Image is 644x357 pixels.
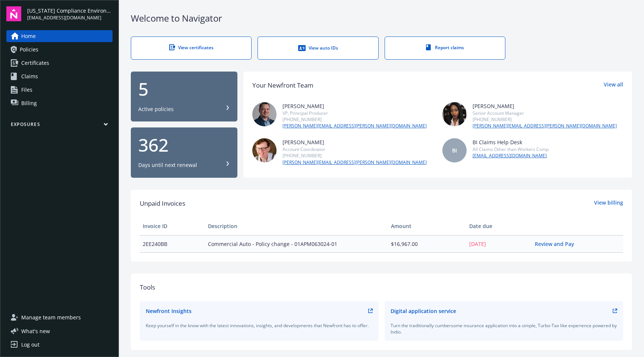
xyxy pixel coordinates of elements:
a: Billing [6,97,113,109]
a: Home [6,30,113,42]
span: Policies [20,44,38,56]
div: [PERSON_NAME] [282,102,427,110]
a: Files [6,84,113,96]
div: Newfront Insights [146,307,192,315]
a: Policies [6,44,113,56]
span: Files [21,84,32,96]
a: Manage team members [6,312,113,323]
span: Manage team members [21,312,81,323]
span: Billing [21,97,37,109]
div: 362 [138,136,230,154]
span: Certificates [21,57,49,69]
span: Home [21,30,36,42]
div: Senior Account Manager [473,110,617,116]
div: Report claims [400,44,490,51]
div: [PERSON_NAME] [473,102,617,110]
img: photo [252,138,277,162]
div: [PHONE_NUMBER] [282,116,427,123]
button: 362Days until next renewal [131,127,237,178]
div: Days until next renewal [138,161,197,169]
span: Unpaid Invoices [140,199,185,208]
span: [EMAIL_ADDRESS][DOMAIN_NAME] [27,15,113,21]
div: View auto IDs [273,44,363,52]
a: [PERSON_NAME][EMAIL_ADDRESS][PERSON_NAME][DOMAIN_NAME] [473,123,617,129]
div: Digital application service [391,307,456,315]
img: photo [442,102,467,126]
div: [PERSON_NAME] [282,138,427,146]
a: View billing [594,199,623,208]
a: Claims [6,70,113,82]
span: What ' s new [21,327,50,335]
a: Report claims [385,37,505,60]
a: View certificates [131,37,252,60]
div: Account Coordinator [282,146,427,152]
div: [PHONE_NUMBER] [473,116,617,123]
a: [EMAIL_ADDRESS][DOMAIN_NAME] [473,152,549,159]
th: Amount [388,217,466,235]
a: Certificates [6,57,113,69]
img: navigator-logo.svg [6,6,21,21]
img: photo [252,102,277,126]
div: VP, Principal Producer [282,110,427,116]
button: What's new [6,327,62,335]
button: 5Active policies [131,72,237,122]
td: $16,967.00 [388,235,466,252]
th: Invoice ID [140,217,205,235]
a: [PERSON_NAME][EMAIL_ADDRESS][PERSON_NAME][DOMAIN_NAME] [282,159,427,166]
span: [US_STATE] Compliance Environmental, LLC [27,7,113,15]
div: Your Newfront Team [252,80,313,90]
span: Claims [21,70,38,82]
a: [PERSON_NAME][EMAIL_ADDRESS][PERSON_NAME][DOMAIN_NAME] [282,123,427,129]
span: Commercial Auto - Policy change - 01APM063024-01 [208,240,385,248]
div: BI Claims Help Desk [473,138,549,146]
div: Welcome to Navigator [131,12,632,25]
a: View all [604,80,623,90]
span: BI [452,146,457,154]
div: View certificates [146,44,236,51]
div: 5 [138,80,230,98]
div: Keep yourself in the know with the latest innovations, insights, and developments that Newfront h... [146,322,373,329]
th: Description [205,217,388,235]
div: [PHONE_NUMBER] [282,152,427,159]
a: View auto IDs [258,37,378,60]
td: 2EE240BB [140,235,205,252]
a: Review and Pay [535,240,580,247]
div: Turn the traditionally cumbersome insurance application into a simple, Turbo-Tax like experience ... [391,322,618,335]
div: Tools [140,282,623,292]
td: [DATE] [466,235,531,252]
div: All Claims Other than Workers Comp [473,146,549,152]
div: Active policies [138,105,174,113]
button: Exposures [6,121,113,130]
div: Log out [21,339,40,351]
th: Date due [466,217,531,235]
button: [US_STATE] Compliance Environmental, LLC[EMAIL_ADDRESS][DOMAIN_NAME] [27,6,113,21]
